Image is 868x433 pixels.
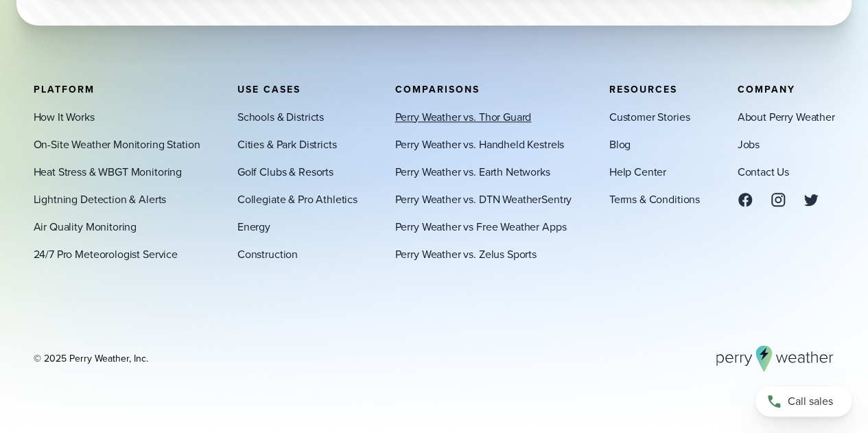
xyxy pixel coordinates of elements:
a: Schools & Districts [237,109,324,126]
span: Platform [34,82,95,97]
a: Heat Stress & WBGT Monitoring [34,164,183,180]
span: Call sales [788,393,833,410]
a: Help Center [609,164,666,180]
a: Perry Weather vs. Thor Guard [395,109,531,126]
span: Use Cases [237,82,301,97]
a: Call sales [755,386,852,417]
span: Company [737,82,795,97]
a: Air Quality Monitoring [34,219,137,235]
a: Perry Weather vs. Earth Networks [395,164,550,180]
div: © 2025 Perry Weather, Inc. [34,352,148,366]
a: On-Site Weather Monitoring Station [34,137,200,153]
a: Blog [609,137,631,153]
a: 24/7 Pro Meteorologist Service [34,246,178,263]
a: About Perry Weather [737,109,834,126]
a: Collegiate & Pro Athletics [237,191,357,208]
a: Terms & Conditions [609,191,700,208]
a: Contact Us [737,164,788,180]
a: Lightning Detection & Alerts [34,191,167,208]
a: Jobs [737,137,759,153]
a: Cities & Park Districts [237,137,336,153]
a: Customer Stories [609,109,690,126]
a: How It Works [34,109,95,126]
a: Perry Weather vs. DTN WeatherSentry [395,191,572,208]
a: Perry Weather vs Free Weather Apps [395,219,566,235]
span: Comparisons [395,82,479,97]
a: Golf Clubs & Resorts [237,164,333,180]
a: Construction [237,246,298,263]
a: Energy [237,219,270,235]
a: Perry Weather vs. Zelus Sports [395,246,536,263]
a: Perry Weather vs. Handheld Kestrels [395,137,564,153]
span: Resources [609,82,677,97]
